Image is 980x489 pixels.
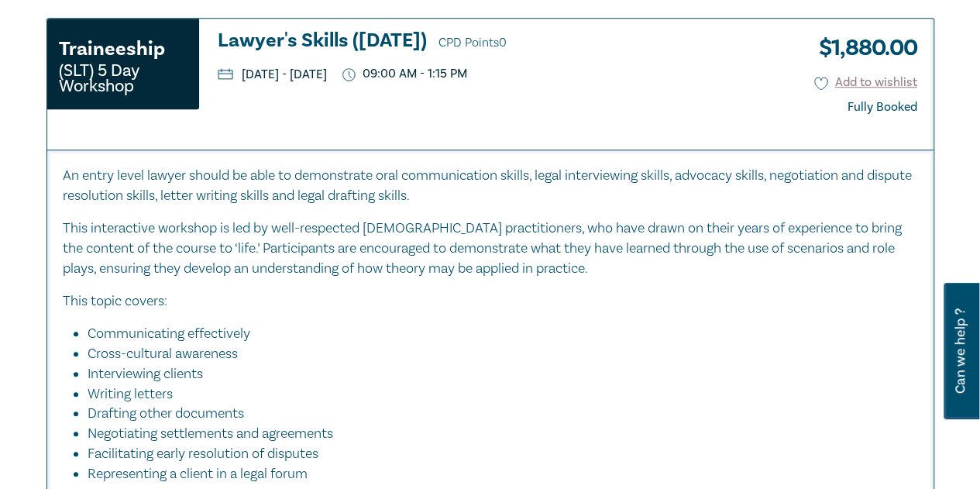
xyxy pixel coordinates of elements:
h3: Traineeship [59,35,165,63]
p: This interactive workshop is led by well-respected [DEMOGRAPHIC_DATA] practitioners, who have dra... [63,219,918,279]
li: Drafting other documents [88,404,903,424]
button: Add to wishlist [814,74,917,91]
p: This topic covers: [63,291,918,312]
p: An entry level lawyer should be able to demonstrate oral communication skills, legal interviewing... [63,166,918,206]
a: Lawyer's Skills ([DATE]) CPD Points0 [218,30,775,53]
div: Fully Booked [848,100,917,115]
span: CPD Points 0 [438,35,507,50]
h3: $ 1,880.00 [807,30,917,66]
p: 09:00 AM - 1:15 PM [342,67,467,81]
li: Cross-cultural awareness [88,344,903,364]
li: Writing letters [88,384,903,405]
p: [DATE] - [DATE] [218,68,327,81]
li: Communicating effectively [88,324,903,344]
small: (SLT) 5 Day Workshop [59,63,187,94]
li: Interviewing clients [88,364,903,384]
h3: Lawyer's Skills ([DATE]) [218,30,775,53]
li: Negotiating settlements and agreements [88,424,903,444]
li: Representing a client in a legal forum [88,464,918,484]
li: Facilitating early resolution of disputes [88,444,903,464]
span: Can we help ? [953,292,968,410]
